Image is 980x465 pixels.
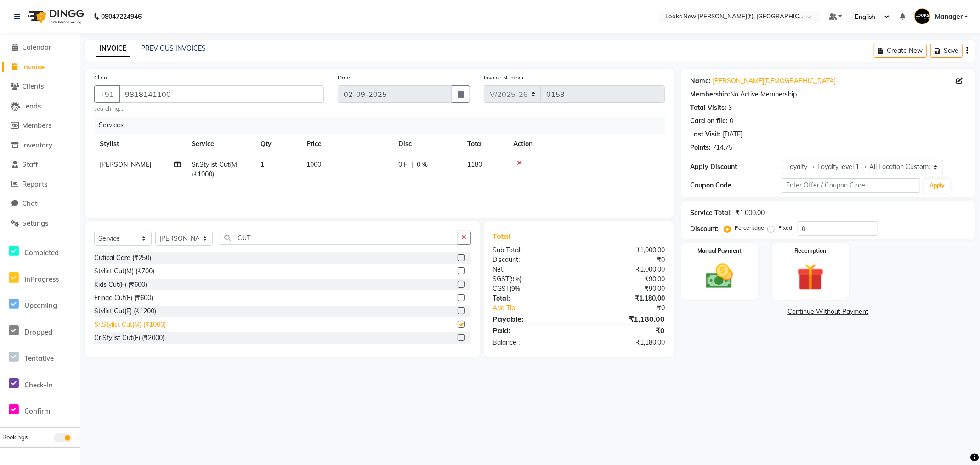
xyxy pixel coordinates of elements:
div: ₹1,180.00 [579,294,672,303]
span: 0 % [417,160,428,170]
div: ₹1,000.00 [579,265,672,274]
div: ₹1,180.00 [579,313,672,324]
div: Stylist Cut(M) (₹700) [94,267,154,276]
a: Staff [2,159,78,170]
button: Create New [874,44,927,58]
span: Calendar [22,43,51,51]
span: 9% [511,275,520,283]
th: Service [186,134,255,154]
th: Action [508,134,665,154]
div: Cr.Stylist Cut(F) (₹2000) [94,333,164,343]
input: Enter Offer / Coupon Code [782,178,920,193]
th: Total [462,134,508,154]
button: +91 [94,85,120,103]
div: 3 [728,103,732,113]
a: Settings [2,218,78,229]
div: 714.75 [713,143,732,153]
label: Fixed [778,224,792,232]
span: Staff [22,160,38,169]
div: Name: [690,76,711,86]
div: ₹1,000.00 [579,245,672,255]
span: Clients [22,82,44,91]
div: ₹90.00 [579,274,672,284]
input: Search by Name/Mobile/Email/Code [119,85,324,103]
span: InProgress [24,275,59,284]
a: Reports [2,179,78,190]
div: Payable: [486,313,579,324]
b: 08047224946 [101,4,142,29]
div: Sub Total: [486,245,579,255]
div: Cutical Care (₹250) [94,253,151,263]
div: Sr.Stylist Cut(M) (₹1000) [94,320,166,329]
span: Sr.Stylist Cut(M) (₹1000) [192,160,239,178]
div: Card on file: [690,116,728,126]
span: 0 F [398,160,408,170]
label: Redemption [794,247,826,255]
label: Manual Payment [697,247,742,255]
span: [PERSON_NAME] [100,160,151,169]
span: Bookings [2,433,28,441]
div: ₹90.00 [579,284,672,294]
span: Total [493,232,514,241]
div: ( ) [486,284,579,294]
div: Apply Discount [690,162,782,172]
div: Stylist Cut(F) (₹1200) [94,306,156,316]
div: Discount: [690,224,719,234]
a: Inventory [2,140,78,151]
div: Membership: [690,90,730,99]
div: Balance : [486,338,579,347]
label: Date [338,74,350,82]
div: ₹0 [595,303,672,313]
span: 1000 [306,160,321,169]
button: Save [930,44,963,58]
a: Clients [2,81,78,92]
th: Price [301,134,393,154]
div: Net: [486,265,579,274]
span: Dropped [24,328,52,336]
span: CGST [493,284,510,293]
span: Inventory [22,141,52,149]
span: Completed [24,248,59,257]
div: ₹0 [579,255,672,265]
th: Stylist [94,134,186,154]
span: 1 [261,160,264,169]
div: Fringe Cut(F) (₹600) [94,293,153,303]
a: Invoice [2,62,78,73]
input: Search or Scan [220,231,458,245]
div: ₹1,000.00 [736,208,765,218]
img: Manager [914,8,930,24]
span: Invoice [22,62,45,71]
label: Invoice Number [484,74,524,82]
img: logo [23,4,86,29]
small: searching... [94,105,324,113]
div: ₹1,180.00 [579,338,672,347]
span: | [411,160,413,170]
div: No Active Membership [690,90,966,99]
div: Points: [690,143,711,153]
span: SGST [493,275,510,283]
a: Add Tip [486,303,595,313]
a: Calendar [2,42,78,53]
div: [DATE] [723,130,742,139]
span: Tentative [24,354,54,363]
div: ( ) [486,274,579,284]
div: 0 [730,116,733,126]
div: Coupon Code [690,181,782,190]
span: Settings [22,219,48,227]
span: 9% [512,285,521,292]
a: [PERSON_NAME][DEMOGRAPHIC_DATA] [713,76,836,86]
div: ₹0 [579,325,672,336]
span: 1180 [467,160,482,169]
button: Apply [924,179,950,193]
div: Total Visits: [690,103,726,113]
a: Members [2,120,78,131]
label: Client [94,74,109,82]
div: Total: [486,294,579,303]
div: Kids Cut(F) (₹600) [94,280,147,289]
span: Manager [935,12,963,22]
span: Check-In [24,380,53,389]
span: Reports [22,180,47,188]
div: Last Visit: [690,130,721,139]
div: Paid: [486,325,579,336]
label: Percentage [735,224,764,232]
